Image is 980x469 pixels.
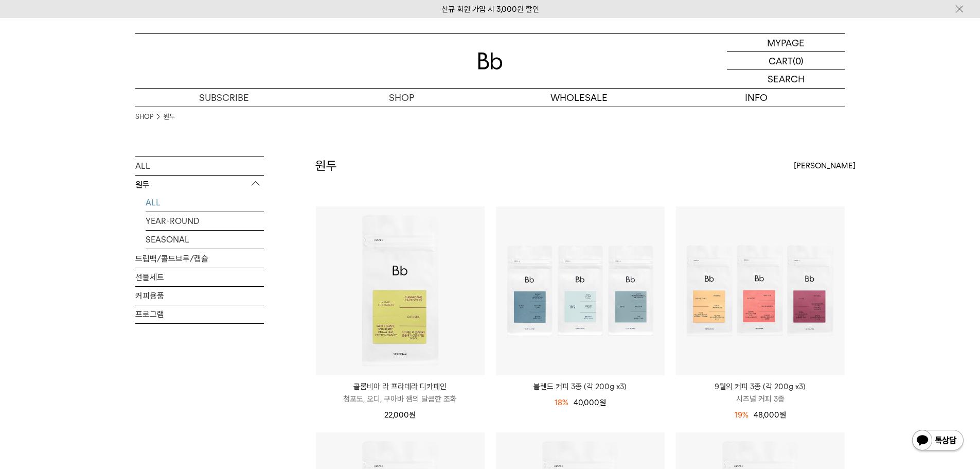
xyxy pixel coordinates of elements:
a: MYPAGE [727,34,845,52]
a: SHOP [313,89,490,107]
a: SHOP [135,112,153,122]
h2: 원두 [315,157,337,175]
p: (0) [793,52,804,70]
span: 원 [599,398,606,407]
p: MYPAGE [767,34,805,51]
a: 신규 회원 가입 시 3,000원 할인 [441,5,539,14]
a: SUBSCRIBE [135,89,313,107]
img: 블렌드 커피 3종 (각 200g x3) [496,206,665,375]
span: [PERSON_NAME] [794,160,856,172]
a: 선물세트 [135,268,264,286]
a: 9월의 커피 3종 (각 200g x3) 시즈널 커피 3종 [676,380,845,405]
img: 9월의 커피 3종 (각 200g x3) [676,206,845,375]
div: 18% [555,396,568,409]
p: 원두 [135,176,264,194]
p: WHOLESALE [490,89,668,107]
a: 콜롬비아 라 프라데라 디카페인 청포도, 오디, 구아바 잼의 달콤한 조화 [316,380,485,405]
p: 청포도, 오디, 구아바 잼의 달콤한 조화 [316,393,485,405]
span: 40,000 [574,398,606,407]
a: SEASONAL [146,231,264,249]
p: CART [769,52,793,70]
p: 콜롬비아 라 프라데라 디카페인 [316,380,485,393]
img: 콜롬비아 라 프라데라 디카페인 [316,206,485,375]
div: 19% [735,409,749,421]
a: 드립백/콜드브루/캡슐 [135,250,264,268]
a: 원두 [164,112,175,122]
span: 22,000 [384,410,416,420]
a: CART (0) [727,52,845,70]
a: ALL [135,157,264,175]
a: ALL [146,194,264,212]
span: 원 [779,410,786,420]
p: 시즈널 커피 3종 [676,393,845,405]
p: 9월의 커피 3종 (각 200g x3) [676,380,845,393]
a: 블렌드 커피 3종 (각 200g x3) [496,380,665,393]
img: 로고 [478,53,503,70]
p: INFO [668,89,845,107]
a: 프로그램 [135,305,264,323]
a: YEAR-ROUND [146,212,264,230]
img: 카카오톡 채널 1:1 채팅 버튼 [911,429,965,454]
p: SEARCH [768,70,805,88]
a: 커피용품 [135,287,264,305]
span: 원 [409,410,416,420]
span: 48,000 [754,410,786,420]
